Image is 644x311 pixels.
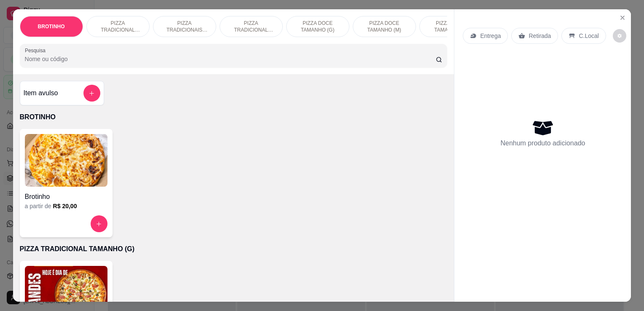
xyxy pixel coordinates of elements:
[91,215,107,232] button: increase-product-quantity
[24,88,58,98] h4: Item avulso
[83,85,100,102] button: add-separate-item
[38,23,65,30] p: BROTINHO
[20,244,448,254] p: PIZZA TRADICIONAL TAMANHO (G)
[480,32,501,40] p: Entrega
[160,20,209,33] p: PIZZA TRADICIONAIS TAMANHO (M)
[293,20,342,33] p: PIZZA DOCE TAMANHO (G)
[94,20,142,33] p: PIZZA TRADICIONAL TAMANHO (G)
[25,134,107,187] img: product-image
[25,47,48,54] label: Pesquisa
[25,55,436,63] input: Pesquisa
[227,20,276,33] p: PIZZA TRADICIONAL TAMANHO (P)
[613,29,626,43] button: decrease-product-quantity
[427,20,475,33] p: PIZZA DOCE TAMANHO (P)
[25,202,107,210] div: a partir de
[53,202,77,210] h6: R$ 20,00
[529,32,551,40] p: Retirada
[616,11,629,24] button: Close
[20,112,448,122] p: BROTINHO
[500,138,585,148] p: Nenhum produto adicionado
[360,20,409,33] p: PIZZA DOCE TAMANHO (M)
[579,32,598,40] p: C.Local
[25,192,107,202] h4: Brotinho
